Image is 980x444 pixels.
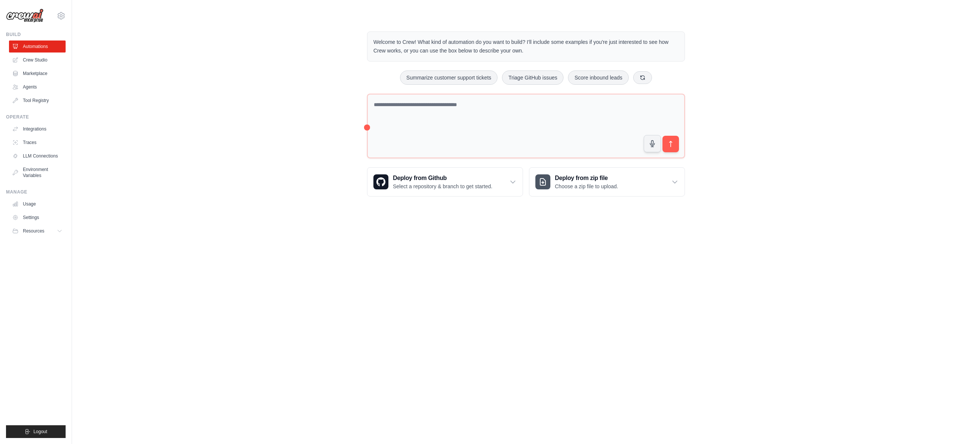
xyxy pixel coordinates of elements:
[6,114,66,120] div: Operate
[9,81,66,93] a: Agents
[33,429,47,435] span: Logout
[393,174,492,183] h3: Deploy from Github
[555,183,618,190] p: Choose a zip file to upload.
[400,70,497,85] button: Summarize customer support tickets
[502,70,563,85] button: Triage GitHub issues
[568,70,629,85] button: Score inbound leads
[9,67,66,79] a: Marketplace
[9,94,66,106] a: Tool Registry
[9,150,66,162] a: LLM Connections
[9,54,66,66] a: Crew Studio
[6,31,66,37] div: Build
[6,189,66,195] div: Manage
[9,225,66,237] button: Resources
[6,425,66,438] button: Logout
[393,183,492,190] p: Select a repository & branch to get started.
[9,211,66,223] a: Settings
[9,163,66,181] a: Environment Variables
[23,228,44,234] span: Resources
[9,123,66,135] a: Integrations
[6,9,43,23] img: Logo
[555,174,618,183] h3: Deploy from zip file
[9,136,66,148] a: Traces
[9,198,66,210] a: Usage
[373,38,679,55] p: Welcome to Crew! What kind of automation do you want to build? I'll include some examples if you'...
[9,40,66,52] a: Automations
